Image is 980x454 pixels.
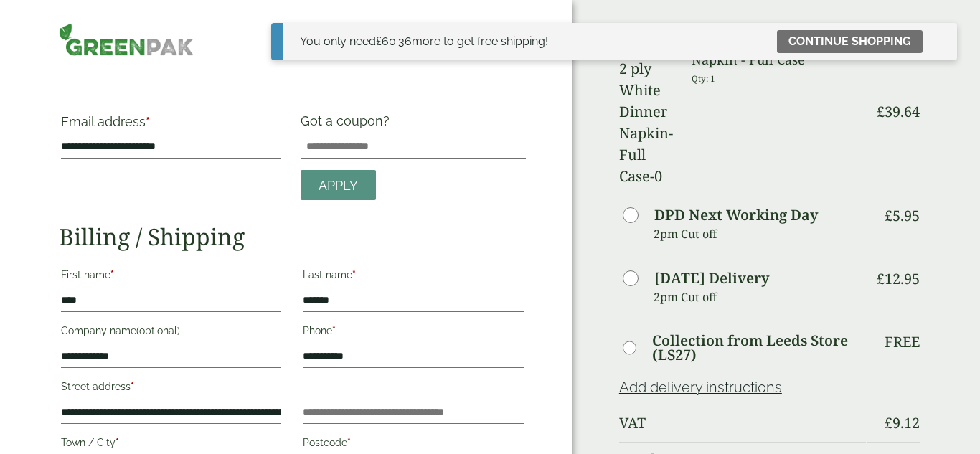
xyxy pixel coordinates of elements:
[654,223,866,245] p: 2pm Cut off
[301,170,376,201] a: Apply
[61,115,281,136] label: Email address
[652,334,866,362] label: Collection from Leeds Store (LS27)
[885,413,892,432] span: £
[619,406,866,440] th: VAT
[319,178,358,194] span: Apply
[654,271,769,285] label: [DATE] Delivery
[300,33,548,50] div: You only need more to get free shipping!
[885,334,920,351] p: Free
[61,377,281,401] label: Street address
[131,381,134,392] abbr: required
[347,437,351,448] abbr: required
[877,102,885,121] span: £
[301,113,395,136] label: Got a coupon?
[332,325,336,336] abbr: required
[654,208,818,222] label: DPD Next Working Day
[376,34,382,48] span: £
[136,325,180,336] span: (optional)
[877,269,920,288] bdi: 12.95
[110,269,114,280] abbr: required
[303,321,523,345] label: Phone
[61,321,281,345] label: Company name
[59,23,194,56] img: GreenPak Supplies
[303,265,523,289] label: Last name
[619,379,782,396] a: Add delivery instructions
[654,286,866,308] p: 2pm Cut off
[116,437,119,448] abbr: required
[146,114,150,129] abbr: required
[376,34,412,48] span: 60.36
[692,73,715,84] small: Qty: 1
[885,206,892,225] span: £
[59,223,526,250] h2: Billing / Shipping
[619,37,674,187] img: 40cm 2 ply White Dinner Napkin-Full Case-0
[777,30,923,53] a: Continue shopping
[352,269,356,280] abbr: required
[885,206,920,225] bdi: 5.95
[61,265,281,289] label: First name
[877,102,920,121] bdi: 39.64
[877,269,885,288] span: £
[885,413,920,432] bdi: 9.12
